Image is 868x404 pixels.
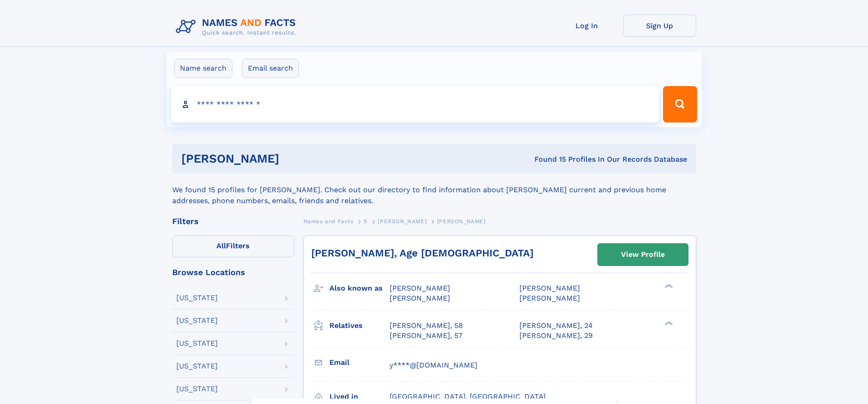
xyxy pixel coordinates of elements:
[171,86,659,123] input: search input
[311,247,534,259] a: [PERSON_NAME], Age [DEMOGRAPHIC_DATA]
[242,59,299,78] label: Email search
[390,284,450,292] span: [PERSON_NAME]
[176,363,218,370] div: [US_STATE]
[663,283,673,289] div: ❯
[172,268,294,276] div: Browse Locations
[663,320,673,326] div: ❯
[329,318,390,333] h3: Relatives
[364,218,368,225] span: S
[176,340,218,347] div: [US_STATE]
[176,385,218,393] div: [US_STATE]
[172,15,303,39] img: Logo Names and Facts
[598,244,688,266] a: View Profile
[390,392,546,401] span: [GEOGRAPHIC_DATA], [GEOGRAPHIC_DATA]
[621,244,665,265] div: View Profile
[390,331,462,341] a: [PERSON_NAME], 57
[519,284,580,292] span: [PERSON_NAME]
[623,15,696,37] a: Sign Up
[364,215,368,227] a: S
[550,15,623,37] a: Log In
[176,294,218,302] div: [US_STATE]
[390,321,463,331] a: [PERSON_NAME], 58
[172,235,294,257] label: Filters
[407,154,687,164] div: Found 15 Profiles In Our Records Database
[390,294,450,302] span: [PERSON_NAME]
[663,86,697,123] button: Search Button
[174,59,232,78] label: Name search
[519,331,593,341] a: [PERSON_NAME], 29
[519,321,593,331] a: [PERSON_NAME], 24
[437,218,486,225] span: [PERSON_NAME]
[378,218,426,225] span: [PERSON_NAME]
[329,281,390,296] h3: Also known as
[216,241,226,250] span: All
[378,215,426,227] a: [PERSON_NAME]
[303,215,354,227] a: Names and Facts
[176,317,218,324] div: [US_STATE]
[181,153,407,164] h1: [PERSON_NAME]
[329,355,390,370] h3: Email
[172,217,294,225] div: Filters
[519,294,580,302] span: [PERSON_NAME]
[172,174,696,206] div: We found 15 profiles for [PERSON_NAME]. Check out our directory to find information about [PERSON...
